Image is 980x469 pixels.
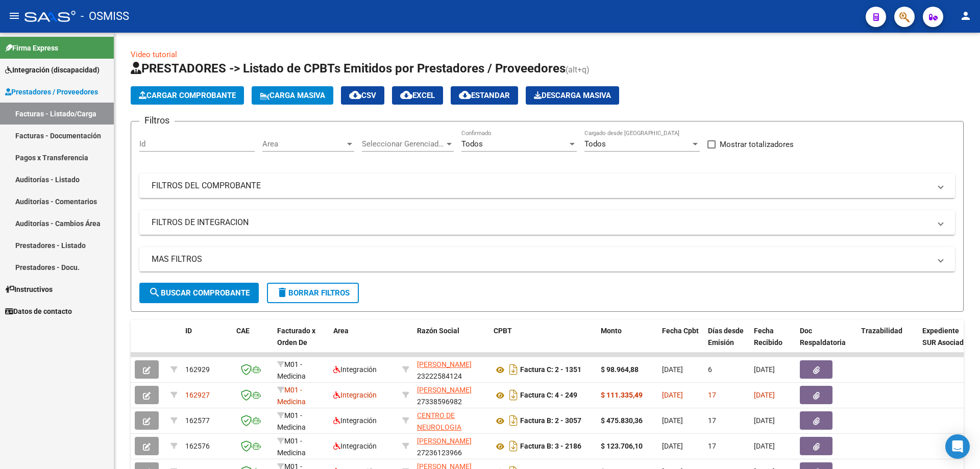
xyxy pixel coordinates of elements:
mat-expansion-panel-header: FILTROS DE INTEGRACION [139,210,955,235]
span: [PERSON_NAME] [417,360,472,368]
span: 6 [708,365,712,374]
span: Datos de contacto [5,306,72,317]
span: Fecha Recibido [754,327,782,347]
span: Razón Social [417,327,459,335]
span: Estandar [459,91,510,100]
span: Descarga Masiva [534,91,611,100]
button: Buscar Comprobante [139,283,259,303]
datatable-header-cell: Días desde Emisión [704,320,750,365]
span: Borrar Filtros [276,288,350,298]
mat-panel-title: FILTROS DE INTEGRACION [152,217,930,228]
span: (alt+q) [566,65,590,75]
datatable-header-cell: CAE [232,320,273,365]
span: [PERSON_NAME] [417,437,472,445]
strong: $ 98.964,88 [601,365,639,374]
button: Cargar Comprobante [131,86,244,105]
span: [DATE] [754,391,775,399]
span: 17 [708,442,716,450]
datatable-header-cell: Monto [597,320,658,365]
span: Carga Masiva [260,91,325,100]
span: Doc Respaldatoria [800,327,846,347]
span: M01 - Medicina Esencial [277,386,306,417]
span: 17 [708,416,716,425]
span: Mostrar totalizadores [720,138,794,151]
span: M01 - Medicina Esencial [277,411,306,443]
span: CENTRO DE NEUROLOGIA ROSARIO S.R.L. [417,411,468,443]
div: 33714782709 [417,410,485,431]
span: Facturado x Orden De [277,327,315,347]
h3: Filtros [139,113,175,128]
mat-icon: menu [8,10,20,22]
mat-expansion-panel-header: FILTROS DEL COMPROBANTE [139,174,955,198]
span: Integración [333,442,377,450]
app-download-masive: Descarga masiva de comprobantes (adjuntos) [526,86,619,105]
span: Instructivos [5,284,53,295]
strong: Factura B: 3 - 2186 [520,442,581,451]
datatable-header-cell: Expediente SUR Asociado [918,320,974,365]
span: 162577 [185,416,210,425]
div: 27236123966 [417,435,485,457]
span: 162929 [185,365,210,374]
i: Descargar documento [507,438,520,454]
span: PRESTADORES -> Listado de CPBTs Emitidos por Prestadores / Proveedores [131,61,566,76]
button: Borrar Filtros [267,283,359,303]
span: [DATE] [754,416,775,425]
span: - OSMISS [81,5,129,28]
strong: $ 475.830,36 [601,416,643,425]
span: EXCEL [400,91,435,100]
datatable-header-cell: Area [329,320,398,365]
span: Integración [333,391,377,399]
span: Fecha Cpbt [662,327,699,335]
span: CPBT [494,327,512,335]
button: CSV [341,86,384,105]
datatable-header-cell: Razón Social [413,320,489,365]
span: ID [185,327,192,335]
button: Estandar [451,86,518,105]
span: Trazabilidad [861,327,902,335]
strong: Factura C: 2 - 1351 [520,366,581,374]
span: [DATE] [662,365,683,374]
strong: Factura B: 2 - 3057 [520,417,581,425]
span: CSV [349,91,376,100]
span: Area [333,327,349,335]
datatable-header-cell: Fecha Cpbt [658,320,704,365]
span: Expediente SUR Asociado [922,327,968,347]
strong: Factura C: 4 - 249 [520,391,577,400]
datatable-header-cell: Facturado x Orden De [273,320,329,365]
mat-icon: cloud_download [400,89,412,101]
span: Monto [601,327,622,335]
span: Días desde Emisión [708,327,744,347]
span: [DATE] [754,365,775,374]
button: Carga Masiva [252,86,333,105]
mat-expansion-panel-header: MAS FILTROS [139,247,955,271]
datatable-header-cell: Fecha Recibido [750,320,796,365]
mat-icon: person [960,10,972,22]
span: Todos [461,139,483,149]
strong: $ 111.335,49 [601,391,643,399]
i: Descargar documento [507,412,520,429]
button: Descarga Masiva [526,86,619,105]
div: Open Intercom Messenger [945,434,970,459]
mat-panel-title: FILTROS DEL COMPROBANTE [152,180,930,191]
span: [DATE] [754,442,775,450]
span: Todos [584,139,606,149]
button: EXCEL [392,86,443,105]
span: Firma Express [5,42,58,54]
span: Integración (discapacidad) [5,64,100,76]
span: 162927 [185,391,210,399]
datatable-header-cell: Doc Respaldatoria [796,320,857,365]
i: Descargar documento [507,387,520,403]
span: Integración [333,416,377,425]
i: Descargar documento [507,361,520,378]
span: [DATE] [662,416,683,425]
mat-icon: delete [276,286,288,299]
span: M01 - Medicina Esencial [277,437,306,468]
mat-panel-title: MAS FILTROS [152,254,930,265]
span: [DATE] [662,391,683,399]
span: 17 [708,391,716,399]
span: Area [262,139,345,149]
mat-icon: cloud_download [349,89,361,101]
mat-icon: search [149,286,161,299]
span: Buscar Comprobante [149,288,250,298]
datatable-header-cell: Trazabilidad [857,320,918,365]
